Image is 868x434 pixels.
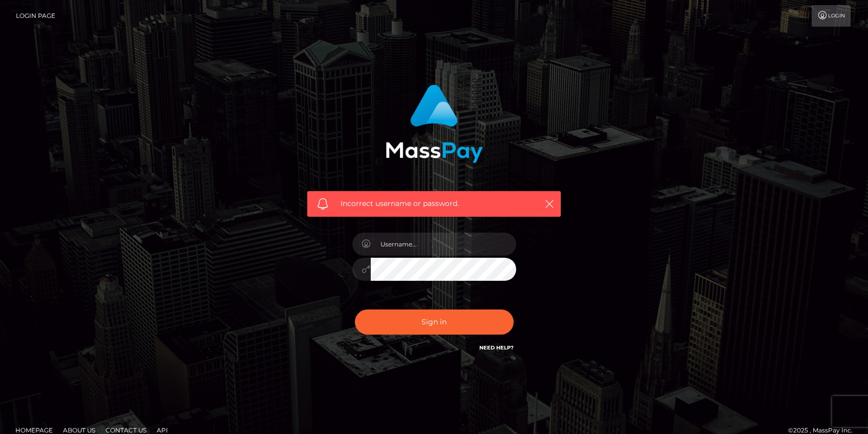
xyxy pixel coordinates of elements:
button: Sign in [355,309,514,335]
a: Login [812,5,851,27]
input: Username... [371,233,516,256]
img: MassPay Login [386,85,483,163]
span: Incorrect username or password. [341,198,527,209]
a: Need Help? [479,344,514,351]
a: Login Page [16,5,55,27]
